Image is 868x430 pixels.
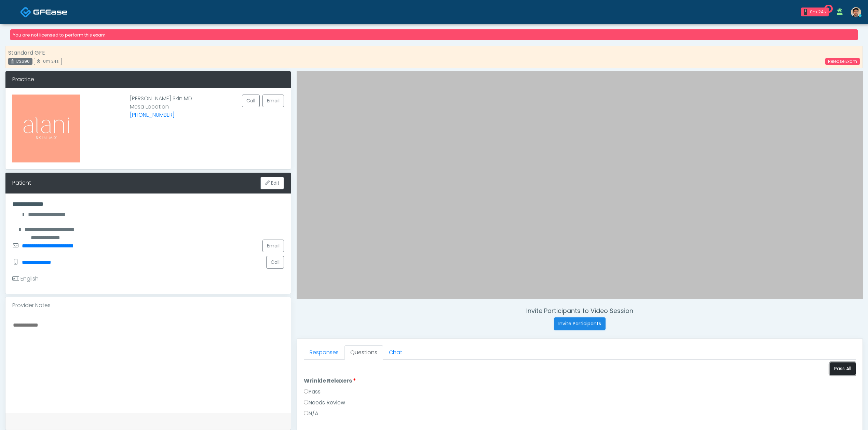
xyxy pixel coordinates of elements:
input: Needs Review [304,400,308,404]
button: Edit [260,177,284,189]
a: Questions [344,345,383,360]
span: 0m 24s [43,58,59,64]
div: Provider Notes [5,297,291,314]
label: Wrinkle Relaxers [304,377,356,385]
div: Patient [12,179,31,187]
button: Invite Participants [554,317,606,330]
div: 0m 24s [810,9,826,15]
p: [PERSON_NAME] Skin MD Mesa Location [130,95,192,157]
img: Docovia [20,6,31,18]
img: Docovia [33,9,67,15]
a: Release Exam [825,58,860,65]
label: Needs Review [304,399,345,407]
label: Pass [304,388,321,396]
img: Kenner Medina [851,7,861,17]
div: 1 [804,9,807,15]
small: You are not licensed to perform this exam. [13,32,107,38]
a: Responses [304,345,344,360]
a: Docovia [20,1,67,23]
a: Email [262,240,284,252]
div: 172690 [8,58,32,65]
button: Call [242,95,260,107]
div: Practice [5,71,291,88]
a: [PHONE_NUMBER] [130,111,175,119]
strong: Standard GFE [8,49,45,57]
a: 1 0m 24s [797,5,833,19]
div: English [12,275,39,283]
a: Chat [383,345,408,360]
button: Pass All [830,362,856,375]
img: Provider image [12,95,80,162]
h4: Invite Participants to Video Session [297,307,863,315]
input: N/A [304,411,308,415]
a: Email [262,95,284,107]
button: Call [266,256,284,269]
input: Pass [304,389,308,393]
button: Open LiveChat chat widget [5,3,26,23]
label: N/A [304,410,318,418]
